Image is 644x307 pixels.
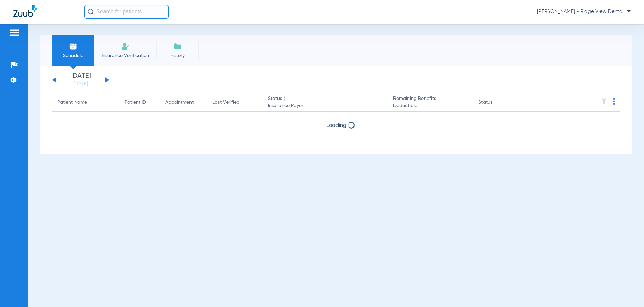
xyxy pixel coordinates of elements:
[60,73,101,87] li: [DATE]
[165,99,202,106] div: Appointment
[99,52,151,59] span: Insurance Verification
[9,29,20,37] img: hamburger-icon
[57,99,87,106] div: Patient Name
[473,93,519,112] th: Status
[69,42,77,50] img: Schedule
[57,99,114,106] div: Patient Name
[326,123,346,128] span: Loading
[88,9,94,15] img: Search Icon
[57,52,89,59] span: Schedule
[393,102,468,109] span: Deductible
[121,42,129,50] img: Manual Insurance Verification
[13,5,37,17] img: Zuub Logo
[268,102,382,109] span: Insurance Payer
[263,93,388,112] th: Status |
[537,8,631,15] span: [PERSON_NAME] - Ridge View Dental
[212,99,240,106] div: Last Verified
[613,98,615,105] img: group-dot-blue.svg
[125,99,146,106] div: Patient ID
[601,98,607,105] img: filter.svg
[212,99,257,106] div: Last Verified
[125,99,154,106] div: Patient ID
[388,93,473,112] th: Remaining Benefits |
[165,99,194,106] div: Appointment
[60,81,101,87] a: [DATE]
[162,52,194,59] span: History
[84,5,169,19] input: Search for patients
[174,42,182,50] img: History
